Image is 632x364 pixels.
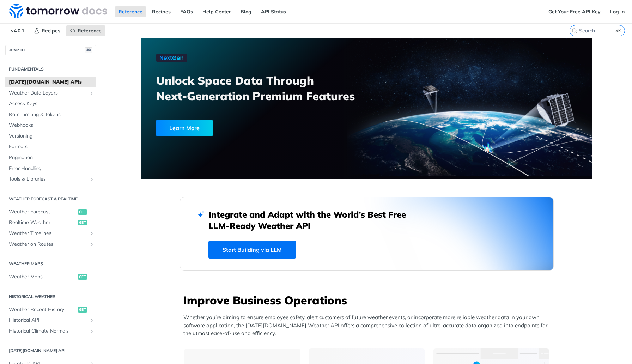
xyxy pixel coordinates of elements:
[89,242,95,247] button: Show subpages for Weather on Routes
[9,79,95,86] span: [DATE][DOMAIN_NAME] APIs
[9,273,76,280] span: Weather Maps
[5,120,96,131] a: Webhooks
[606,6,628,17] a: Log In
[5,109,96,120] a: Rate Limiting & Tokens
[257,6,290,17] a: API Status
[9,230,87,237] span: Weather Timelines
[5,66,96,72] h2: Fundamentals
[89,231,95,236] button: Show subpages for Weather Timelines
[5,77,96,87] a: [DATE][DOMAIN_NAME] APIs
[156,54,187,62] img: NextGen
[5,152,96,163] a: Pagination
[9,90,87,97] span: Weather Data Layers
[5,217,96,228] a: Realtime Weatherget
[5,261,96,267] h2: Weather Maps
[89,90,95,96] button: Show subpages for Weather Data Layers
[183,314,554,338] p: Whether you’re aiming to ensure employee safety, alert customers of future weather events, or inc...
[78,209,87,215] span: get
[208,209,417,231] h2: Integrate and Adapt with the World’s Best Free LLM-Ready Weather API
[5,131,96,141] a: Versioning
[9,111,95,118] span: Rate Limiting & Tokens
[9,306,76,313] span: Weather Recent History
[5,304,96,315] a: Weather Recent Historyget
[5,174,96,184] a: Tools & LibrariesShow subpages for Tools & Libraries
[78,28,102,34] span: Reference
[9,143,95,150] span: Formats
[5,315,96,326] a: Historical APIShow subpages for Historical API
[78,307,87,313] span: get
[78,220,87,225] span: get
[5,326,96,336] a: Historical Climate NormalsShow subpages for Historical Climate Normals
[89,328,95,334] button: Show subpages for Historical Climate Normals
[9,219,76,226] span: Realtime Weather
[208,241,296,259] a: Start Building via LLM
[78,274,87,280] span: get
[5,207,96,217] a: Weather Forecastget
[9,317,87,324] span: Historical API
[5,196,96,202] h2: Weather Forecast & realtime
[89,176,95,182] button: Show subpages for Tools & Libraries
[5,272,96,282] a: Weather Mapsget
[156,120,213,136] div: Learn More
[9,133,95,140] span: Versioning
[5,347,96,354] h2: [DATE][DOMAIN_NAME] API
[5,45,96,55] button: JUMP TO⌘/
[199,6,235,17] a: Help Center
[5,293,96,300] h2: Historical Weather
[5,88,96,98] a: Weather Data LayersShow subpages for Weather Data Layers
[156,120,331,136] a: Learn More
[5,141,96,152] a: Formats
[9,4,107,18] img: Tomorrow.io Weather API Docs
[89,317,95,323] button: Show subpages for Historical API
[7,25,28,36] span: v4.0.1
[66,25,105,36] a: Reference
[176,6,197,17] a: FAQs
[9,208,76,216] span: Weather Forecast
[5,98,96,109] a: Access Keys
[5,163,96,174] a: Error Handling
[9,328,87,335] span: Historical Climate Normals
[9,122,95,129] span: Webhooks
[115,6,146,17] a: Reference
[156,73,375,104] h3: Unlock Space Data Through Next-Generation Premium Features
[237,6,255,17] a: Blog
[42,28,60,34] span: Recipes
[9,241,87,248] span: Weather on Routes
[9,165,95,172] span: Error Handling
[5,239,96,250] a: Weather on RoutesShow subpages for Weather on Routes
[545,6,604,17] a: Get Your Free API Key
[9,154,95,161] span: Pagination
[183,292,554,308] h3: Improve Business Operations
[9,100,95,107] span: Access Keys
[148,6,175,17] a: Recipes
[30,25,64,36] a: Recipes
[9,176,87,183] span: Tools & Libraries
[614,27,623,34] kbd: ⌘K
[85,47,92,53] span: ⌘/
[572,28,577,34] svg: Search
[5,228,96,239] a: Weather TimelinesShow subpages for Weather Timelines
